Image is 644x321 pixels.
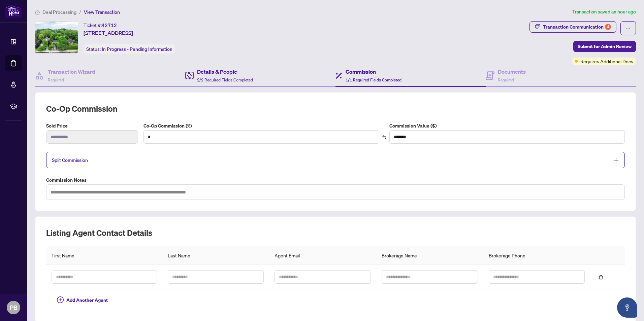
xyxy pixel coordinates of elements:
th: Brokerage Phone [483,246,590,265]
h4: Transaction Wizard [48,68,95,76]
span: home [35,10,40,14]
span: 42712 [102,22,117,28]
label: Commission Value ($) [389,122,625,130]
h2: Listing Agent Contact Details [46,227,625,238]
div: Status: [84,44,175,53]
button: Transaction Communication4 [529,21,616,33]
button: Add Another Agent [52,295,113,306]
span: Required [48,77,64,82]
span: PB [10,303,18,312]
li: / [79,8,81,16]
th: First Name [46,246,162,265]
span: Required [498,77,514,82]
h4: Commission [346,68,401,76]
div: Ticket #: [84,21,117,29]
span: Add Another Agent [66,296,108,304]
article: Transaction saved an hour ago [572,8,636,16]
button: Open asap [617,297,637,318]
span: delete [599,275,603,280]
span: Requires Additional Docs [580,58,633,65]
span: 2/2 Required Fields Completed [197,77,253,82]
span: [STREET_ADDRESS] [84,29,133,37]
span: ellipsis [626,26,631,31]
th: Agent Email [269,246,376,265]
div: 4 [605,24,611,30]
span: In Progress - Pending Information [102,46,172,52]
label: Sold Price [46,122,138,130]
img: logo [5,5,22,17]
div: Split Commission [46,152,625,168]
button: Submit for Admin Review [573,41,636,52]
span: Submit for Admin Review [578,41,632,52]
h2: Co-op Commission [46,103,625,114]
span: plus-circle [57,296,64,303]
label: Commission Notes [46,176,625,184]
span: swap [382,135,387,140]
th: Brokerage Name [376,246,483,265]
img: IMG-W12251334_1.jpg [35,22,78,53]
span: plus [613,157,619,163]
span: 1/1 Required Fields Completed [346,77,401,82]
span: View Transaction [84,9,120,15]
span: Split Commission [52,157,88,163]
h4: Documents [498,68,526,76]
span: Deal Processing [42,9,76,15]
h4: Details & People [197,68,253,76]
th: Last Name [162,246,269,265]
div: Transaction Communication [543,22,611,32]
label: Co-Op Commission (%) [143,122,379,130]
